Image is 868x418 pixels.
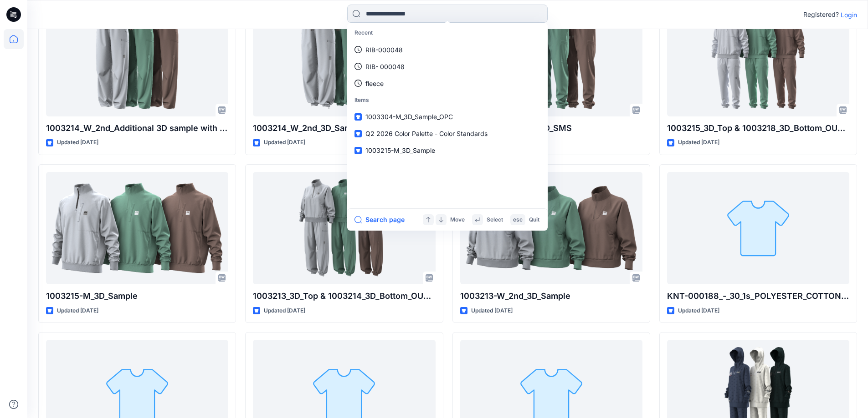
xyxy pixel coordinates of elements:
p: 1003213_3D_Top & 1003214_3D_Bottom_OUTFIT [253,290,435,302]
p: KNT-000188_-_30_1s_POLYESTER_COTTON_FRENCH_TERRY [667,290,849,302]
p: Items [349,92,546,109]
a: fleece [349,75,546,92]
p: Move [450,215,465,225]
p: [PHONE_NUMBER]_3D_SMS [460,122,642,135]
button: Search page [354,214,405,225]
span: 1003215-M_3D_Sample [365,146,435,154]
a: 1003214_W_2nd_Additional 3D sample with the leg opening uncinched [46,4,228,116]
p: Updated [DATE] [678,138,719,147]
p: Updated [DATE] [57,306,98,316]
a: 1003213-W_2nd_3D_Sample [460,172,642,284]
a: 1003215_3D_Top & 1003218_3D_Bottom_OUTFIT [667,4,849,116]
p: RIB-000048 [365,45,403,55]
a: 1003218_3D_SMS [460,4,642,116]
p: RIB- 000048 [365,62,405,71]
p: 1003214_W_2nd_Additional 3D sample with the leg opening uncinched [46,122,228,135]
p: Recent [349,25,546,41]
p: Updated [DATE] [57,138,98,147]
p: 1003215_3D_Top & 1003218_3D_Bottom_OUTFIT [667,122,849,135]
p: Updated [DATE] [264,138,305,147]
a: 1003213_3D_Top & 1003214_3D_Bottom_OUTFIT [253,172,435,284]
p: Login [841,10,857,20]
a: KNT-000188_-_30_1s_POLYESTER_COTTON_FRENCH_TERRY [667,172,849,284]
p: Updated [DATE] [678,306,719,316]
p: Select [487,215,503,225]
p: 1003214_W_2nd_3D_Sample [253,122,435,135]
span: Q2 2026 Color Palette - Color Standards [365,130,488,137]
p: Updated [DATE] [264,306,305,316]
a: 1003215-M_3D_Sample [46,172,228,284]
a: 1003215-M_3D_Sample [349,142,546,159]
span: 1003304-M_3D_Sample_OPC [365,113,453,121]
p: 1003215-M_3D_Sample [46,290,228,302]
p: Registered? [803,9,839,20]
p: fleece [365,79,384,88]
p: Updated [DATE] [471,306,513,316]
a: RIB-000048 [349,41,546,58]
p: Quit [529,215,539,225]
a: 1003214_W_2nd_3D_Sample [253,4,435,116]
a: RIB- 000048 [349,58,546,75]
a: Q2 2026 Color Palette - Color Standards [349,125,546,142]
p: esc [513,215,523,225]
p: 1003213-W_2nd_3D_Sample [460,290,642,302]
a: 1003304-M_3D_Sample_OPC [349,108,546,125]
